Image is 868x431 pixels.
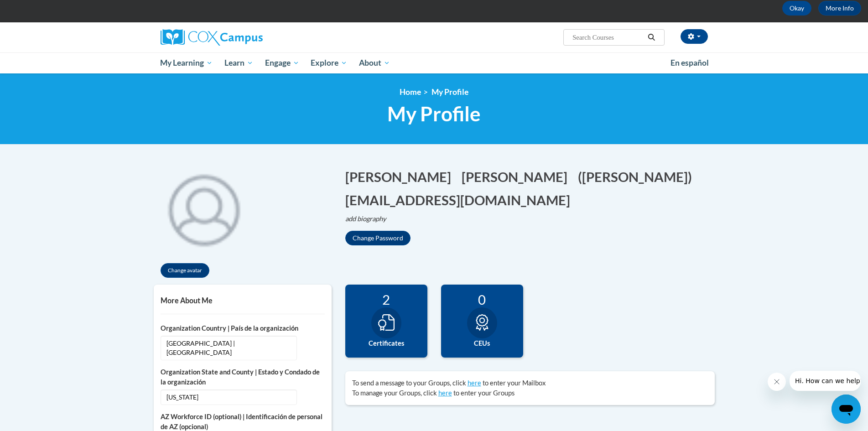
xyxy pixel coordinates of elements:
[665,53,715,73] a: En español
[161,367,325,387] label: Organization State and County | Estado y Condado de la organización
[259,52,305,73] a: Engage
[265,57,299,68] span: Engage
[448,291,516,307] div: 0
[5,6,74,14] span: Hi. How can we help?
[468,379,481,387] a: here
[670,58,709,68] span: En español
[311,57,347,68] span: Explore
[387,102,481,126] span: My Profile
[400,87,421,97] a: Home
[832,395,861,424] iframe: Button to launch messaging window
[782,1,811,16] button: Okay
[359,57,390,68] span: About
[448,338,516,348] label: CEUs
[345,231,411,245] button: Change Password
[161,296,325,305] h5: More About Me
[645,32,658,43] button: Search
[345,214,394,224] button: Edit biography
[147,52,722,73] div: Main menu
[578,167,698,186] button: Edit screen name
[154,158,254,259] img: profile avatar
[160,57,213,68] span: My Learning
[352,338,421,348] label: Certificates
[353,52,396,73] a: About
[345,191,570,209] button: Edit email address
[462,167,573,186] button: Edit last name
[305,52,353,73] a: Explore
[218,52,259,73] a: Learn
[161,389,297,405] span: [US_STATE]
[681,29,708,44] button: Account Settings
[161,323,325,333] label: Organization Country | País de la organización
[438,389,452,397] a: here
[572,32,645,43] input: Search Courses
[345,167,457,186] button: Edit first name
[352,379,466,387] span: To send a message to your Groups, click
[453,389,515,397] span: to enter your Groups
[161,29,263,46] img: Cox Campus
[352,291,421,307] div: 2
[161,263,209,278] button: Change avatar
[154,158,254,259] div: Click to change the profile picture
[352,389,437,397] span: To manage your Groups, click
[224,57,253,68] span: Learn
[155,52,219,73] a: My Learning
[483,379,546,387] span: to enter your Mailbox
[345,215,386,223] i: add biography
[768,373,786,391] iframe: Close message
[818,1,861,16] a: More Info
[161,336,297,360] span: [GEOGRAPHIC_DATA] | [GEOGRAPHIC_DATA]
[431,87,468,97] span: My Profile
[790,371,861,391] iframe: Message from company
